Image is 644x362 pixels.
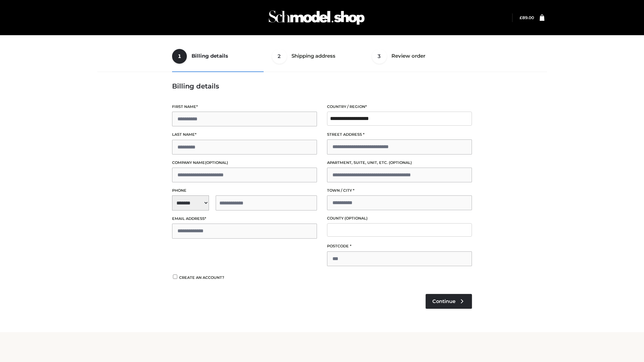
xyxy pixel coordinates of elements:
[179,275,224,280] span: Create an account?
[172,131,317,138] label: Last name
[172,275,178,279] input: Create an account?
[327,131,472,138] label: Street address
[266,4,367,31] img: Schmodel Admin 964
[520,15,534,20] bdi: 89.00
[205,160,228,165] span: (optional)
[432,298,455,304] span: Continue
[520,15,522,20] span: £
[172,187,317,194] label: Phone
[327,160,472,166] label: Apartment, suite, unit, etc.
[172,104,317,110] label: First name
[172,216,317,222] label: Email address
[389,160,412,165] span: (optional)
[344,216,368,221] span: (optional)
[327,215,472,222] label: County
[520,15,534,20] a: £89.00
[327,243,472,249] label: Postcode
[426,294,472,309] a: Continue
[327,104,472,110] label: Country / Region
[327,187,472,194] label: Town / City
[172,82,472,90] h3: Billing details
[172,160,317,166] label: Company name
